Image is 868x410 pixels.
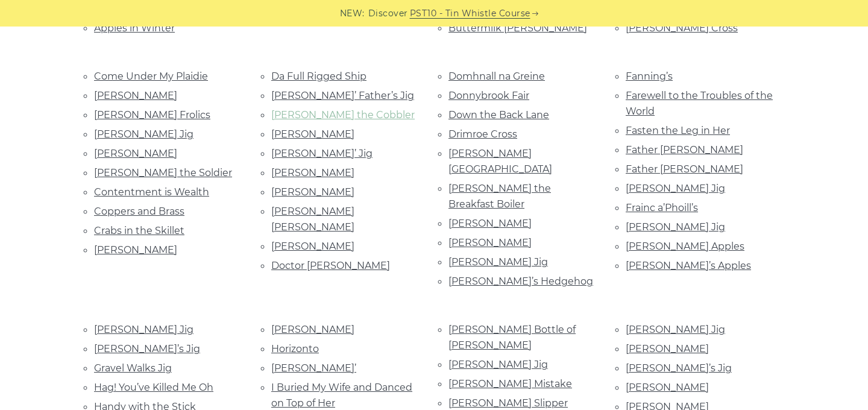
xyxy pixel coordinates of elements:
a: Frainc a’Phoill’s [626,202,698,213]
a: [PERSON_NAME] Jig [626,183,725,194]
a: Buttermilk [PERSON_NAME] [448,22,587,34]
a: Da Full Rigged Ship [271,71,366,82]
a: [PERSON_NAME]’s Jig [94,343,200,355]
a: Come Under My Plaidie [94,71,208,82]
a: [PERSON_NAME] Mistake [448,378,572,389]
a: [PERSON_NAME] [94,244,177,256]
a: [PERSON_NAME]’s Jig [626,362,732,374]
a: Fasten the Leg in Her [626,125,730,136]
a: Father [PERSON_NAME] [626,144,743,156]
a: Fanning’s [626,71,673,82]
a: [PERSON_NAME] [626,343,709,355]
a: Down the Back Lane [448,109,549,121]
a: [PERSON_NAME]’s Apples [626,260,751,271]
span: Discover [368,7,408,20]
a: Doctor [PERSON_NAME] [271,260,390,271]
a: [PERSON_NAME][GEOGRAPHIC_DATA] [448,148,552,175]
a: [PERSON_NAME] the Cobbler [271,109,415,121]
a: [PERSON_NAME] [271,324,354,335]
a: [PERSON_NAME] Apples [626,241,744,252]
a: Father [PERSON_NAME] [626,163,743,175]
a: [PERSON_NAME]’s Hedgehog [448,276,593,287]
a: Horizonto [271,343,319,355]
a: Domhnall na Greine [448,71,545,82]
a: Gravel Walks Jig [94,362,172,374]
a: [PERSON_NAME] Jig [94,128,193,140]
a: [PERSON_NAME] Jig [94,324,193,335]
a: [PERSON_NAME] [271,167,354,178]
a: [PERSON_NAME] [271,128,354,140]
a: [PERSON_NAME] Jig [448,359,548,370]
a: Crabs in the Skillet [94,225,184,236]
a: [PERSON_NAME] [448,237,532,248]
a: Drimroe Cross [448,128,517,140]
a: Farewell to the Troubles of the World [626,90,773,117]
a: PST10 - Tin Whistle Course [410,7,530,20]
a: [PERSON_NAME]’ Jig [271,148,373,159]
a: [PERSON_NAME] [94,148,177,159]
a: [PERSON_NAME]’ Father’s Jig [271,90,414,101]
a: [PERSON_NAME] Jig [626,324,725,335]
a: Apples in Winter [94,22,175,34]
a: Contentment is Wealth [94,186,209,198]
a: [PERSON_NAME] [271,186,354,198]
a: Coppers and Brass [94,206,184,217]
a: [PERSON_NAME] [448,218,532,229]
a: [PERSON_NAME] [PERSON_NAME] [271,206,354,233]
a: [PERSON_NAME]’ [271,362,356,374]
a: [PERSON_NAME] Jig [448,256,548,268]
a: [PERSON_NAME] Cross [626,22,738,34]
a: [PERSON_NAME] Frolics [94,109,210,121]
a: [PERSON_NAME] [626,382,709,393]
a: [PERSON_NAME] [94,90,177,101]
a: [PERSON_NAME] Slipper [448,397,568,409]
a: [PERSON_NAME] Jig [626,221,725,233]
a: [PERSON_NAME] the Soldier [94,167,232,178]
a: [PERSON_NAME] [271,241,354,252]
a: I Buried My Wife and Danced on Top of Her [271,382,412,409]
a: [PERSON_NAME] the Breakfast Boiler [448,183,551,210]
a: [PERSON_NAME] Bottle of [PERSON_NAME] [448,324,576,351]
a: Donnybrook Fair [448,90,529,101]
a: Hag! You’ve Killed Me Oh [94,382,213,393]
span: NEW: [340,7,365,20]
